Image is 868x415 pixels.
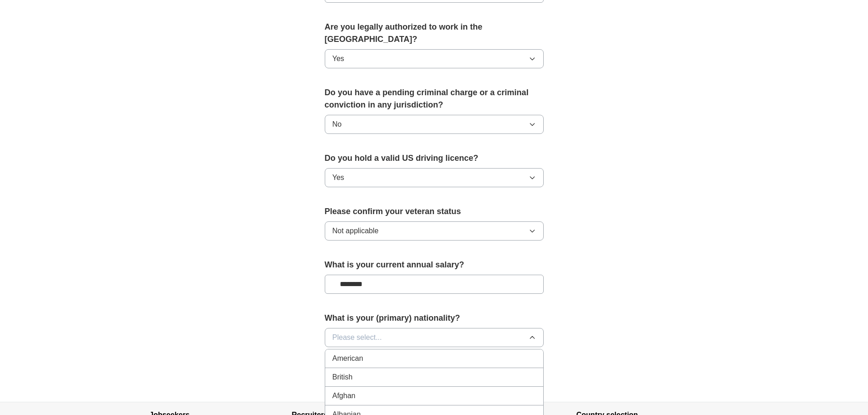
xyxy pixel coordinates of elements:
[325,205,544,218] label: Please confirm your veteran status
[333,332,382,343] span: Please select...
[333,225,379,236] span: Not applicable
[325,168,544,187] button: Yes
[333,372,353,383] span: British
[333,390,356,401] span: Afghan
[325,21,544,46] label: Are you legally authorized to work in the [GEOGRAPHIC_DATA]?
[325,259,544,271] label: What is your current annual salary?
[325,152,544,164] label: Do you hold a valid US driving licence?
[325,115,544,134] button: No
[333,353,364,364] span: American
[325,312,544,324] label: What is your (primary) nationality?
[333,119,342,130] span: No
[325,87,544,111] label: Do you have a pending criminal charge or a criminal conviction in any jurisdiction?
[333,172,344,183] span: Yes
[325,49,544,68] button: Yes
[325,328,544,347] button: Please select...
[325,221,544,241] button: Not applicable
[333,53,344,64] span: Yes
